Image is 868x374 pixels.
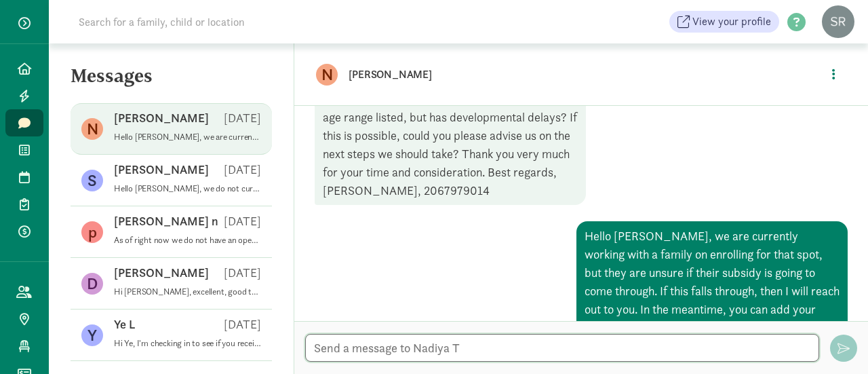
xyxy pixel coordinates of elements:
[81,170,103,191] figure: S
[349,65,776,84] p: [PERSON_NAME]
[114,265,209,281] p: [PERSON_NAME]
[114,110,209,126] p: [PERSON_NAME]
[224,110,261,126] p: [DATE]
[71,8,451,35] input: Search for a family, child or location
[224,265,261,281] p: [DATE]
[114,162,209,178] p: [PERSON_NAME]
[669,11,779,33] a: View your profile
[224,162,261,178] p: [DATE]
[114,183,261,194] p: Hello [PERSON_NAME], we do not currently have an opening in your baby's age range, but I will cer...
[81,221,103,243] figure: p
[114,235,261,246] p: As of right now we do not have an opening. I will be in touch if that changes.
[49,65,294,98] h5: Messages
[114,213,218,229] p: [PERSON_NAME] n
[114,286,261,297] p: Hi [PERSON_NAME], excellent, good to hear. Yeah I ended up applying after reading more of your po...
[81,324,103,346] figure: Y
[114,132,261,143] p: Hello [PERSON_NAME], we are currently working with a family on enrolling for that spot, but they ...
[316,64,338,86] figure: N
[114,316,135,333] p: Ye L
[81,118,103,140] figure: N
[800,309,868,374] iframe: Chat Widget
[81,273,103,295] figure: D
[692,14,771,30] span: View your profile
[576,221,848,360] div: Hello [PERSON_NAME], we are currently working with a family on enrolling for that spot, but they ...
[224,213,261,229] p: [DATE]
[114,338,261,349] p: Hi Ye, I'm checking in to see if you received my email regarding enrollment for [PERSON_NAME] at ...
[224,316,261,333] p: [DATE]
